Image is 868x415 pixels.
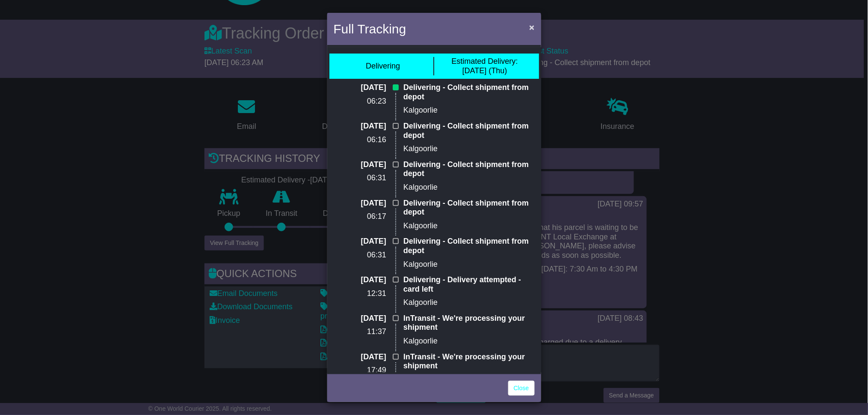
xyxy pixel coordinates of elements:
[334,289,386,299] p: 12:31
[366,62,400,71] div: Delivering
[525,18,539,36] button: Close
[403,199,535,217] p: Delivering - Collect shipment from depot
[403,298,535,308] p: Kalgoorlie
[403,337,535,346] p: Kalgoorlie
[403,221,535,231] p: Kalgoorlie
[508,381,535,396] a: Close
[334,160,386,170] p: [DATE]
[403,183,535,192] p: Kalgoorlie
[403,352,535,371] p: InTransit - We're processing your shipment
[451,57,518,75] div: [DATE] (Thu)
[334,135,386,145] p: 06:16
[334,327,386,337] p: 11:37
[334,314,386,323] p: [DATE]
[403,160,535,179] p: Delivering - Collect shipment from depot
[334,199,386,208] p: [DATE]
[403,83,535,102] p: Delivering - Collect shipment from depot
[403,122,535,140] p: Delivering - Collect shipment from depot
[403,237,535,255] p: Delivering - Collect shipment from depot
[403,260,535,269] p: Kalgoorlie
[403,314,535,332] p: InTransit - We're processing your shipment
[334,366,386,375] p: 17:49
[403,106,535,115] p: Kalgoorlie
[334,173,386,183] p: 06:31
[334,237,386,246] p: [DATE]
[451,57,518,66] span: Estimated Delivery:
[334,83,386,93] p: [DATE]
[334,251,386,260] p: 06:31
[334,122,386,131] p: [DATE]
[334,19,406,39] h4: Full Tracking
[403,275,535,294] p: Delivering - Delivery attempted - card left
[334,352,386,362] p: [DATE]
[334,212,386,221] p: 06:17
[529,22,534,32] span: ×
[334,275,386,285] p: [DATE]
[403,144,535,154] p: Kalgoorlie
[334,97,386,106] p: 06:23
